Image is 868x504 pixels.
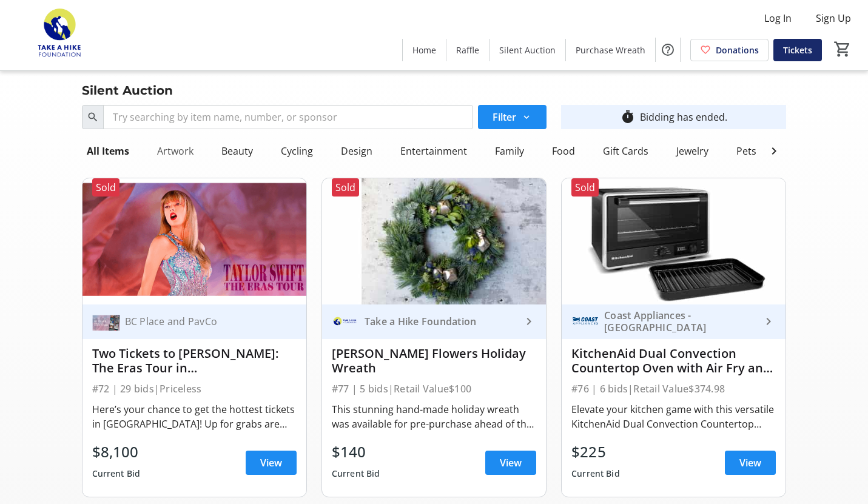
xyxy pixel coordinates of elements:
img: Hilary Miles Flowers Holiday Wreath [322,178,546,304]
div: Current Bid [571,463,620,485]
div: Silent Auction [75,81,180,100]
div: Jewelry [671,139,713,163]
img: Two Tickets to Taylor Swift’s: The Eras Tour in Vancouver! [82,178,306,304]
span: Purchase Wreath [576,44,645,56]
div: Take a Hike Foundation [360,315,522,328]
span: Silent Auction [499,44,556,56]
a: Home [403,39,446,61]
div: Family [490,139,529,163]
img: KitchenAid Dual Convection Countertop Oven with Air Fry and Temperature Probe [562,178,786,304]
div: Artwork [152,139,198,163]
mat-icon: keyboard_arrow_right [522,314,536,329]
img: BC Place and PavCo [92,307,120,335]
a: Take a Hike FoundationTake a Hike Foundation [322,304,546,339]
div: Current Bid [92,463,141,485]
div: Food [547,139,580,163]
div: $225 [571,441,620,463]
div: Bidding has ended. [640,110,727,124]
span: Sign Up [816,11,851,25]
button: Filter [478,105,547,129]
div: [PERSON_NAME] Flowers Holiday Wreath [332,346,536,375]
div: #76 | 6 bids | Retail Value $374.98 [571,380,776,397]
a: Silent Auction [490,39,565,61]
div: Two Tickets to [PERSON_NAME]: The Eras Tour in [GEOGRAPHIC_DATA]! [92,346,297,375]
button: Help [656,38,680,62]
span: Tickets [783,44,812,56]
img: Take a Hike Foundation's Logo [7,5,115,66]
a: View [246,451,297,475]
div: KitchenAid Dual Convection Countertop Oven with Air Fry and Temperature Probe [571,346,776,375]
span: Donations [716,44,759,56]
button: Sign Up [806,8,861,28]
button: Log In [755,8,801,28]
a: Coast Appliances - North VancouverCoast Appliances - [GEOGRAPHIC_DATA] [562,304,786,339]
div: Sold [571,178,599,197]
div: Beauty [217,139,258,163]
div: Sold [92,178,119,197]
a: View [725,451,776,475]
div: Design [336,139,377,163]
img: Take a Hike Foundation [332,307,360,335]
span: Filter [493,110,516,124]
div: This stunning hand-made holiday wreath was available for pre-purchase ahead of the Homes For The ... [332,402,536,431]
a: Donations [690,39,769,61]
div: Cycling [276,139,318,163]
a: Raffle [446,39,489,61]
div: Entertainment [395,139,472,163]
div: #72 | 29 bids | Priceless [92,380,297,397]
a: View [485,451,536,475]
div: Coast Appliances - [GEOGRAPHIC_DATA] [599,309,761,334]
mat-icon: keyboard_arrow_right [761,314,776,329]
div: Here’s your chance to get the hottest tickets in [GEOGRAPHIC_DATA]! Up for grabs are two (2) lowe... [92,402,297,431]
div: Sold [332,178,359,197]
div: Elevate your kitchen game with this versatile KitchenAid Dual Convection Countertop Oven. Featuri... [571,402,776,431]
input: Try searching by item name, number, or sponsor [103,105,474,129]
span: Raffle [456,44,479,56]
div: #77 | 5 bids | Retail Value $100 [332,380,536,397]
div: $140 [332,441,380,463]
div: Pets [732,139,761,163]
button: Cart [832,38,853,60]
a: Tickets [773,39,822,61]
div: Current Bid [332,463,380,485]
a: Purchase Wreath [566,39,655,61]
span: Log In [764,11,792,25]
div: All Items [82,139,134,163]
span: Home [412,44,436,56]
span: View [739,455,761,470]
div: $8,100 [92,441,141,463]
mat-icon: timer_outline [621,110,635,124]
span: View [500,455,522,470]
div: Gift Cards [598,139,653,163]
div: BC Place and PavCo [120,315,282,328]
img: Coast Appliances - North Vancouver [571,307,599,335]
span: View [260,455,282,470]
